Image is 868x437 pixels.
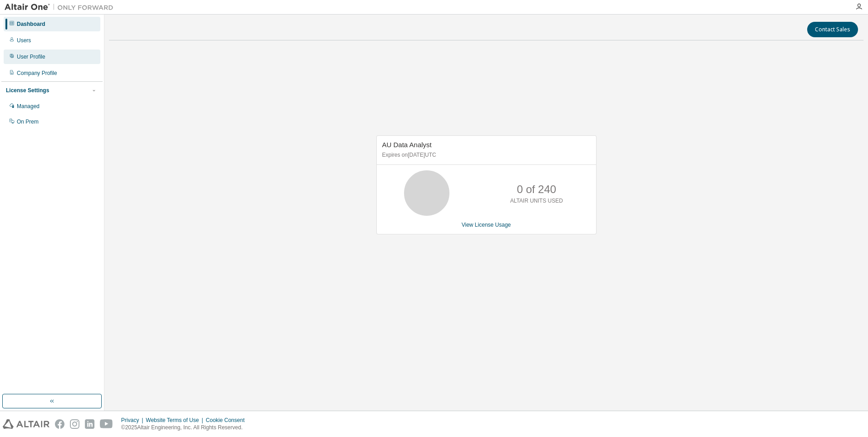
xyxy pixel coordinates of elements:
[17,53,45,60] div: User Profile
[55,419,64,429] img: facebook.svg
[70,419,79,429] img: instagram.svg
[807,22,858,37] button: Contact Sales
[85,419,94,429] img: linkedin.svg
[3,419,49,429] img: altair_logo.svg
[17,70,57,77] div: Company Profile
[5,3,118,12] img: Altair One
[17,37,31,44] div: Users
[206,417,250,424] div: Cookie Consent
[17,20,45,28] div: Dashboard
[6,87,49,94] div: License Settings
[382,151,588,159] p: Expires on [DATE] UTC
[17,118,39,125] div: On Prem
[382,141,432,149] span: AU Data Analyst
[510,197,563,205] p: ALTAIR UNITS USED
[17,103,39,110] div: Managed
[462,222,511,228] a: View License Usage
[146,417,206,424] div: Website Terms of Use
[100,419,113,429] img: youtube.svg
[121,417,146,424] div: Privacy
[121,424,250,432] p: © 2025 Altair Engineering, Inc. All Rights Reserved.
[517,182,556,197] p: 0 of 240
